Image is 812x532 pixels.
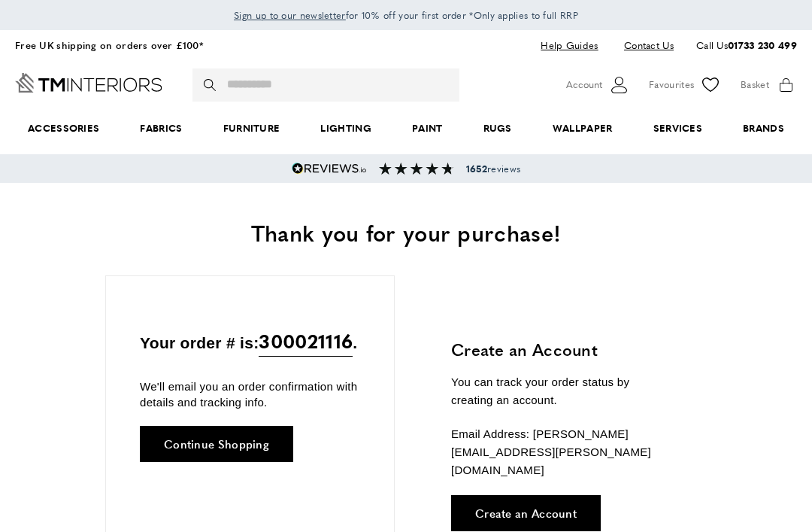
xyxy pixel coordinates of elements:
[292,163,367,175] img: Reviews.io 5 stars
[140,326,360,357] p: Your order # is: .
[15,73,162,93] a: Go to Home page
[234,8,346,23] a: Sign up to our newsletter
[140,426,293,462] a: Continue Shopping
[120,105,202,151] a: Fabrics
[532,105,633,151] a: Wallpaper
[259,326,353,357] span: 300021116
[613,35,674,56] a: Contact Us
[649,74,722,96] a: Favourites
[251,216,561,248] span: Thank you for your purchase!
[234,8,578,22] span: for 10% off your first order *Only applies to full RRP
[728,38,797,52] a: 01733 230 499
[451,338,673,361] h3: Create an Account
[475,507,577,518] span: Create an Account
[529,35,609,56] a: Help Guides
[696,38,797,53] p: Call Us
[466,162,487,175] strong: 1652
[463,105,532,151] a: Rugs
[723,105,804,151] a: Brands
[140,378,360,410] p: We'll email you an order confirmation with details and tracking info.
[466,163,520,175] span: reviews
[204,68,219,102] button: Search
[15,38,203,52] a: Free UK shipping on orders over £100*
[451,425,673,479] p: Email Address: [PERSON_NAME][EMAIL_ADDRESS][PERSON_NAME][DOMAIN_NAME]
[566,77,602,93] span: Account
[451,495,601,531] a: Create an Account
[234,8,346,22] span: Sign up to our newsletter
[203,105,301,151] a: Furniture
[8,105,120,151] span: Accessories
[566,74,630,96] button: Customer Account
[633,105,723,151] a: Services
[300,105,392,151] a: Lighting
[392,105,463,151] a: Paint
[164,438,269,449] span: Continue Shopping
[379,163,454,175] img: Reviews section
[451,373,673,409] p: You can track your order status by creating an account.
[649,77,694,93] span: Favourites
